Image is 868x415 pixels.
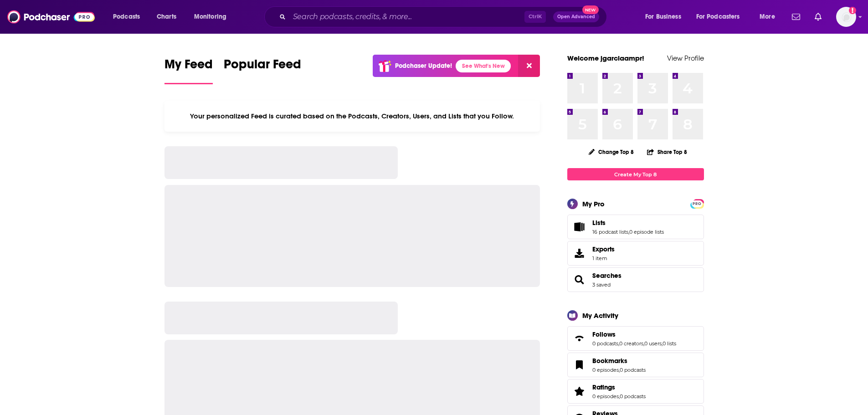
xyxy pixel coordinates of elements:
span: Follows [592,330,616,338]
a: Searches [592,272,621,280]
span: Bookmarks [567,353,704,377]
a: Show notifications dropdown [811,9,825,25]
button: open menu [107,10,152,24]
a: 0 podcasts [620,393,646,400]
span: , [662,340,663,347]
button: Open AdvancedNew [553,11,599,22]
span: Bookmarks [592,357,627,365]
span: Charts [157,10,176,23]
button: open menu [639,10,693,24]
span: Exports [570,247,589,260]
span: Podcasts [113,10,140,23]
span: , [619,367,620,373]
a: Follows [570,332,589,345]
input: Search podcasts, credits, & more... [289,10,524,24]
span: Lists [592,219,606,227]
a: Bookmarks [592,357,646,365]
div: My Pro [582,200,605,208]
a: 0 creators [619,340,643,347]
button: open menu [690,10,753,24]
a: 0 users [644,340,662,347]
a: Lists [592,219,664,227]
a: 16 podcast lists [592,229,628,235]
span: , [643,340,644,347]
span: Open Advanced [557,15,595,19]
img: Podchaser - Follow, Share and Rate Podcasts [7,8,95,26]
div: Your personalized Feed is curated based on the Podcasts, Creators, Users, and Lists that you Follow. [164,101,540,132]
span: Exports [592,245,615,253]
span: , [619,393,620,400]
span: , [618,340,619,347]
button: open menu [753,10,786,24]
a: View Profile [667,54,704,62]
span: Monitoring [194,10,226,23]
span: , [628,229,629,235]
span: Lists [567,215,704,239]
a: 0 episodes [592,367,619,373]
a: Create My Top 8 [567,168,704,180]
div: My Activity [582,311,618,320]
span: For Podcasters [696,10,740,23]
span: Searches [567,267,704,292]
a: Exports [567,241,704,266]
a: Popular Feed [224,56,301,84]
img: User Profile [836,7,856,27]
a: Welcome jgarciaampr! [567,54,644,62]
button: Show profile menu [836,7,856,27]
svg: Add a profile image [849,7,856,14]
a: 0 lists [663,340,676,347]
a: Charts [151,10,182,24]
span: Ratings [592,383,615,391]
a: Show notifications dropdown [788,9,804,25]
span: PRO [692,200,703,207]
a: Bookmarks [570,359,589,371]
span: For Business [645,10,681,23]
a: Lists [570,220,589,233]
a: My Feed [164,56,213,84]
a: See What's New [456,60,511,72]
span: Popular Feed [224,56,301,77]
span: Logged in as jgarciaampr [836,7,856,27]
a: Ratings [592,383,646,391]
a: 0 episodes [592,393,619,400]
button: Share Top 8 [647,143,688,161]
span: More [760,10,775,23]
span: Ratings [567,379,704,404]
a: 0 podcasts [620,367,646,373]
span: My Feed [164,56,213,77]
p: Podchaser Update! [395,62,452,70]
span: Follows [567,326,704,351]
a: 3 saved [592,282,611,288]
a: PRO [692,200,703,207]
button: open menu [188,10,238,24]
a: Searches [570,273,589,286]
span: New [582,5,599,14]
span: 1 item [592,255,615,261]
button: Change Top 8 [583,146,640,158]
span: Ctrl K [524,11,546,23]
a: 0 episode lists [629,229,664,235]
a: 0 podcasts [592,340,618,347]
a: Ratings [570,385,589,398]
div: Search podcasts, credits, & more... [273,6,616,27]
a: Follows [592,330,676,338]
